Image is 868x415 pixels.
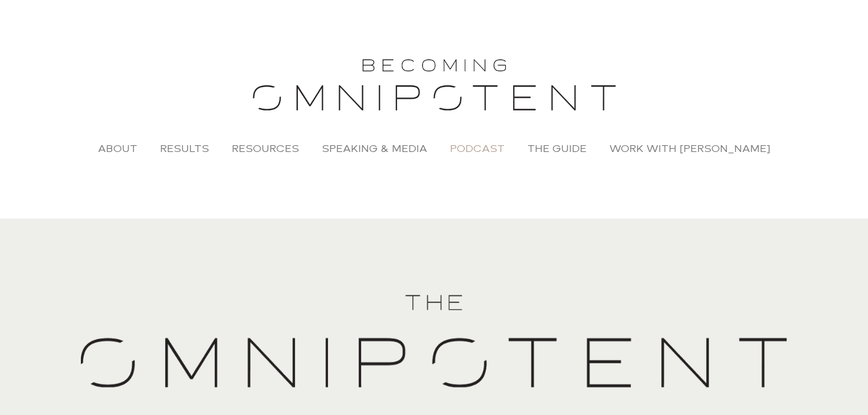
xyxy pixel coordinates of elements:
a: About [87,135,149,162]
a: Work with [PERSON_NAME] [598,135,782,162]
a: Speaking & Media [310,135,439,162]
nav: Menu [11,135,857,162]
a: Resources [220,135,310,162]
a: Results [149,135,220,162]
a: Podcast [439,135,516,162]
a: The Guide [516,135,598,162]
